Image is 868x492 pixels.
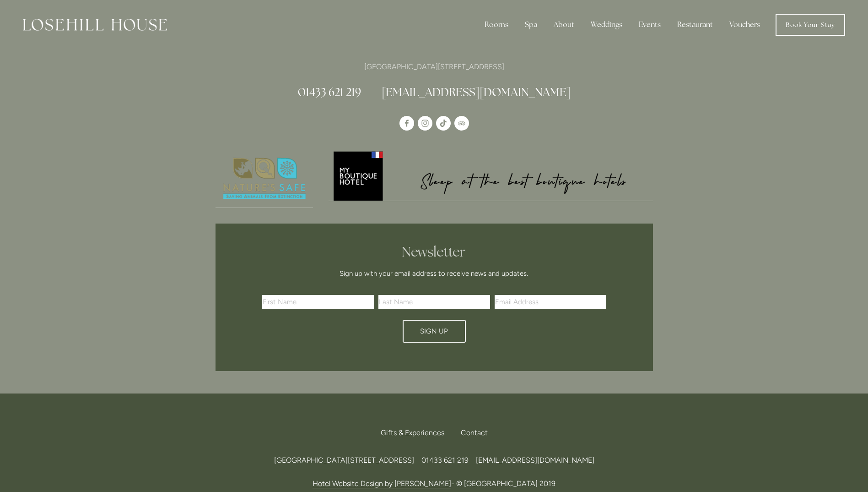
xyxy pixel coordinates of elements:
[476,456,594,465] a: [EMAIL_ADDRESS][DOMAIN_NAME]
[453,423,488,443] div: Contact
[454,116,469,131] a: TripAdvisor
[418,116,432,131] a: Instagram
[403,320,466,343] button: Sign Up
[631,16,668,34] div: Events
[382,85,571,99] a: [EMAIL_ADDRESS][DOMAIN_NAME]
[722,16,767,34] a: Vouchers
[495,295,606,309] input: Email Address
[216,60,653,73] p: [GEOGRAPHIC_DATA][STREET_ADDRESS]
[381,423,452,443] a: Gifts & Experiences
[399,116,414,131] a: Losehill House Hotel & Spa
[546,16,582,34] div: About
[776,14,845,36] a: Book Your Stay
[23,19,167,31] img: Losehill House
[378,295,490,309] input: Last Name
[216,150,313,208] a: Nature's Safe - Logo
[670,16,720,34] div: Restaurant
[583,16,630,34] div: Weddings
[274,456,414,465] span: [GEOGRAPHIC_DATA][STREET_ADDRESS]
[420,327,448,335] span: Sign Up
[262,295,374,309] input: First Name
[381,428,444,437] span: Gifts & Experiences
[329,150,653,201] img: My Boutique Hotel - Logo
[298,85,361,99] a: 01433 621 219
[216,150,313,208] img: Nature's Safe - Logo
[436,116,451,131] a: TikTok
[313,479,451,488] a: Hotel Website Design by [PERSON_NAME]
[265,268,603,279] p: Sign up with your email address to receive news and updates.
[265,244,603,260] h2: Newsletter
[329,150,653,201] a: My Boutique Hotel - Logo
[216,477,653,490] p: - © [GEOGRAPHIC_DATA] 2019
[477,16,516,34] div: Rooms
[518,16,545,34] div: Spa
[421,456,469,465] span: 01433 621 219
